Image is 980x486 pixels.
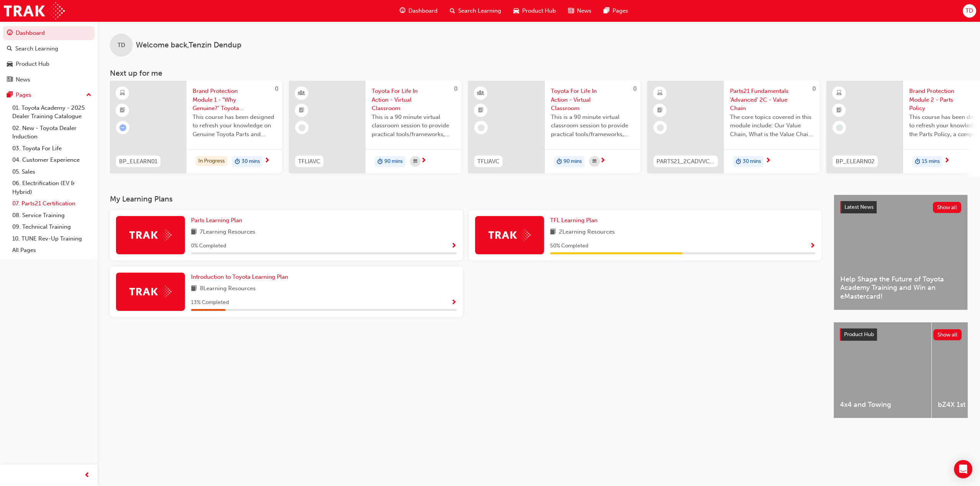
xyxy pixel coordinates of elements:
a: Latest NewsShow allHelp Shape the Future of Toyota Academy Training and Win an eMastercard! [834,195,968,310]
a: All Pages [9,244,95,256]
span: 2 Learning Resources [559,228,615,237]
span: PARTS21_2CADVVC_0522_EL [657,157,715,166]
span: booktick-icon [836,106,842,115]
span: learningResourceType_INSTRUCTOR_LED-icon [478,88,483,98]
a: 04. Customer Experience [9,154,95,166]
a: TFL Learning Plan [550,216,601,225]
a: 06. Electrification (EV & Hybrid) [9,177,95,198]
span: 90 mins [384,157,403,166]
span: book-icon [191,284,197,294]
a: guage-iconDashboard [394,3,444,19]
img: Trak [129,286,171,297]
button: Show Progress [451,241,457,251]
span: learningRecordVerb_ATTEMPT-icon [119,124,126,131]
img: Trak [4,2,65,20]
a: News [3,73,95,87]
span: next-icon [264,158,270,164]
span: learningRecordVerb_NONE-icon [657,124,664,131]
span: Brand Protection Module 1 - "Why Genuine?" Toyota Genuine Parts and Accessories [193,87,276,113]
span: book-icon [550,228,556,237]
span: search-icon [450,6,455,16]
span: This is a 90 minute virtual classroom session to provide practical tools/frameworks, behaviours a... [551,113,634,139]
img: Trak [129,229,171,241]
span: Toyota For Life In Action - Virtual Classroom [372,87,455,113]
span: 0 [275,85,278,92]
span: guage-icon [400,6,405,16]
span: next-icon [600,158,606,164]
a: Search Learning [3,42,95,56]
span: next-icon [421,158,426,164]
img: Trak [488,229,531,241]
span: TD [118,41,125,50]
span: 15 mins [922,157,940,166]
span: book-icon [191,228,197,237]
span: Product Hub [844,331,874,338]
span: Welcome back , Tenzin Dendup [136,41,242,50]
span: news-icon [7,76,13,83]
span: duration-icon [235,157,240,167]
a: 10. TUNE Rev-Up Training [9,233,95,245]
span: learningRecordVerb_NONE-icon [299,124,305,131]
h3: My Learning Plans [110,195,822,203]
button: Pages [3,88,95,102]
span: pages-icon [604,6,609,16]
span: 90 mins [563,157,582,166]
button: Show all [933,329,962,340]
span: 7 Learning Resources [200,228,255,237]
span: duration-icon [915,157,920,167]
span: guage-icon [7,30,13,37]
span: TFLIAVC [298,157,320,166]
span: up-icon [86,90,91,100]
span: duration-icon [377,157,383,167]
span: TFLIAVC [477,157,500,166]
button: Show Progress [810,241,815,251]
span: Toyota For Life In Action - Virtual Classroom [551,87,634,113]
span: booktick-icon [657,106,663,115]
span: learningResourceType_ELEARNING-icon [120,88,125,98]
a: Product Hub [3,57,95,71]
span: calendar-icon [413,157,417,166]
span: next-icon [765,158,771,164]
span: next-icon [944,158,950,164]
a: 0TFLIAVCToyota For Life In Action - Virtual ClassroomThis is a 90 minute virtual classroom sessio... [289,81,461,173]
a: Latest NewsShow all [840,201,961,213]
span: news-icon [568,6,574,16]
span: TFL Learning Plan [550,217,598,224]
a: Introduction to Toyota Learning Plan [191,273,291,281]
span: Product Hub [522,7,556,15]
span: 0 [454,85,457,92]
span: 8 Learning Resources [200,284,256,294]
a: pages-iconPages [598,3,634,19]
a: Parts Learning Plan [191,216,245,225]
button: DashboardSearch LearningProduct HubNews [3,24,95,88]
a: 08. Service Training [9,210,95,221]
span: car-icon [513,6,519,16]
span: booktick-icon [478,106,483,115]
span: duration-icon [557,157,562,167]
span: 0 [812,85,816,92]
span: The core topics covered in this module include: Our Value Chain, What is the Value Chain, Ecosyst... [730,113,813,139]
span: car-icon [7,61,13,68]
span: TD [965,7,973,15]
span: 13 % Completed [191,298,229,307]
span: duration-icon [736,157,741,167]
span: This is a 90 minute virtual classroom session to provide practical tools/frameworks, behaviours a... [372,113,455,139]
a: 4x4 and Towing [834,322,931,418]
span: 0 [633,85,637,92]
span: Parts21 Fundamentals 'Advanced' 2C - Value Chain [730,87,813,113]
span: BP_ELEARN01 [119,157,157,166]
a: car-iconProduct Hub [507,3,562,19]
span: booktick-icon [120,106,125,115]
a: 01. Toyota Academy - 2025 Dealer Training Catalogue [9,102,95,122]
a: 0BP_ELEARN01Brand Protection Module 1 - "Why Genuine?" Toyota Genuine Parts and AccessoriesThis c... [110,81,282,173]
div: Open Intercom Messenger [954,460,972,478]
div: Product Hub [16,60,49,68]
span: Help Shape the Future of Toyota Academy Training and Win an eMastercard! [840,275,961,301]
span: Show Progress [451,299,457,306]
span: booktick-icon [299,106,304,115]
a: news-iconNews [562,3,598,19]
span: Show Progress [810,243,815,250]
a: 02. New - Toyota Dealer Induction [9,122,95,143]
div: Pages [16,91,31,99]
